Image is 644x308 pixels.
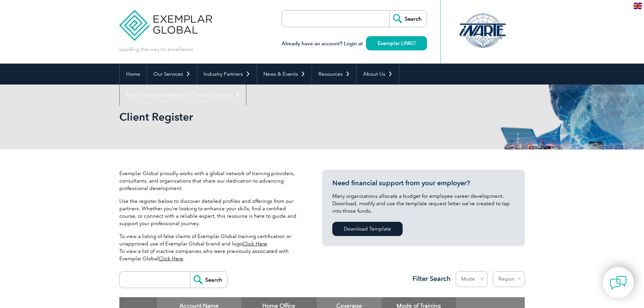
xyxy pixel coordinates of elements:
img: en [634,3,642,9]
p: Many organizations allocate a budget for employee career development. Download, modify and use th... [332,192,515,215]
a: Home [120,64,147,85]
a: Exemplar LINK [366,36,427,50]
a: Click Here [242,241,267,247]
a: Find Certified Professional / Training Provider [120,85,246,105]
img: contact-chat.png [610,274,627,291]
h3: Need financial support from your employer? [332,179,515,187]
h3: Already have an account? Login at [282,40,427,48]
img: open_square.png [412,41,415,45]
a: Click Here [159,256,183,262]
a: Industry Partners [197,64,257,85]
p: To view a listing of false claims of Exemplar Global training certification or unapproved use of ... [119,233,302,262]
a: Download Template [332,222,403,236]
input: Search [389,10,427,27]
h2: Client Register [119,112,403,122]
a: News & Events [257,64,312,85]
a: Our Services [147,64,197,85]
h3: Filter Search [408,275,451,283]
input: Search [190,271,227,288]
p: Leading the way to excellence [119,46,193,53]
p: Exemplar Global proudly works with a global network of training providers, consultants, and organ... [119,170,302,192]
p: Use the register below to discover detailed profiles and offerings from our partners. Whether you... [119,197,302,227]
a: Resources [312,64,356,85]
a: About Us [357,64,399,85]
